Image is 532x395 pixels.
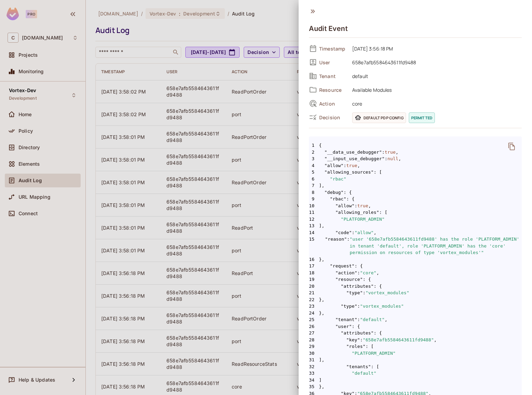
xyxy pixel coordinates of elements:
[355,202,357,209] span: :
[330,176,346,183] span: "rbac"
[385,149,396,156] span: true
[341,283,374,290] span: "attributes"
[388,155,398,162] span: null
[309,149,319,156] span: 2
[357,270,360,276] span: :
[355,229,374,236] span: "allow"
[309,316,319,323] span: 25
[309,222,522,229] span: ],
[379,209,388,216] span: : [
[349,86,522,94] span: Available Modules
[363,289,366,296] span: :
[319,87,347,93] span: Resource
[309,377,319,384] span: 34
[330,263,355,270] span: "request"
[319,59,347,66] span: User
[409,112,435,123] span: permitted
[324,162,344,169] span: "allow"
[352,112,406,123] span: Default PDP config
[309,383,522,390] span: },
[309,343,319,350] span: 29
[309,216,319,223] span: 12
[335,316,357,323] span: "tenant"
[309,363,319,370] span: 32
[309,196,319,202] span: 9
[349,72,522,80] span: default
[309,222,319,229] span: 13
[363,337,434,343] span: "658e7afb5584643611fd9488"
[335,270,357,276] span: "action"
[357,303,360,310] span: :
[309,189,319,196] span: 8
[324,189,344,196] span: "debug"
[309,356,319,363] span: 31
[371,363,379,370] span: : [
[309,182,319,189] span: 7
[309,270,319,276] span: 18
[349,58,522,66] span: 658e7afb5584643611fd9488
[347,236,350,256] span: :
[374,330,382,337] span: : {
[352,323,360,330] span: : {
[357,202,368,209] span: true
[309,236,319,256] span: 15
[309,296,522,303] span: },
[309,256,522,263] span: },
[309,303,319,310] span: 23
[309,162,319,169] span: 4
[346,343,366,350] span: "roles"
[360,270,377,276] span: "core"
[346,289,363,296] span: "type"
[357,162,360,169] span: ,
[346,363,371,370] span: "tenants"
[346,337,360,343] span: "key"
[309,296,319,303] span: 22
[309,263,319,270] span: 17
[398,155,401,162] span: ,
[344,189,352,196] span: : {
[335,202,355,209] span: "allow"
[309,323,319,330] span: 26
[360,316,385,323] span: "default"
[324,155,385,162] span: "__input_use_debugger"
[324,169,374,176] span: "allowing_sources"
[309,383,319,390] span: 35
[346,196,355,202] span: : {
[309,377,522,384] span: ]
[344,162,346,169] span: :
[341,303,357,310] span: "type"
[374,229,377,236] span: ,
[349,99,522,108] span: core
[309,310,522,317] span: },
[350,236,522,256] span: "user '658e7afb5584643611fd9488' has the role 'PLATFORM_ADMIN' in tenant 'default', role 'PLATFOR...
[363,276,371,283] span: : {
[357,316,360,323] span: :
[385,155,388,162] span: :
[335,276,363,283] span: "resource"
[335,323,352,330] span: "user"
[309,142,319,149] span: 1
[352,350,396,357] span: "PLATFORM_ADMIN"
[309,283,319,290] span: 20
[374,169,382,176] span: : [
[366,343,374,350] span: : [
[324,149,382,156] span: "__data_use_debugger"
[319,142,322,149] span: {
[309,169,319,176] span: 5
[319,45,347,52] span: Timestamp
[309,229,319,236] span: 14
[309,356,522,363] span: ],
[309,202,319,209] span: 10
[360,337,363,343] span: :
[396,149,398,156] span: ,
[504,138,520,155] button: delete
[434,337,437,343] span: ,
[309,155,319,162] span: 3
[309,256,319,263] span: 16
[309,24,348,33] h4: Audit Event
[377,270,379,276] span: ,
[341,330,374,337] span: "attributes"
[368,202,371,209] span: ,
[374,283,382,290] span: : {
[360,303,404,310] span: "vortex_modules"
